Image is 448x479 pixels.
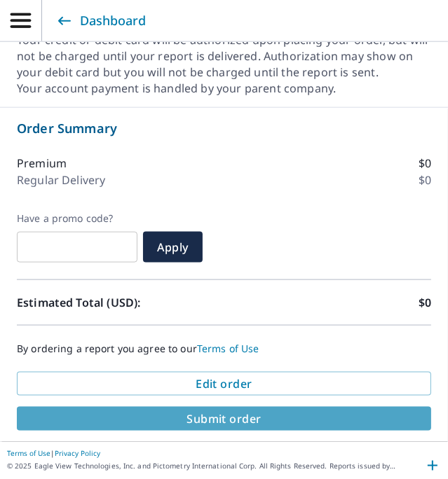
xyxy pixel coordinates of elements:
p: Premium [17,155,67,172]
button: Edit order [17,372,431,396]
div: Your account payment is handled by your parent company. [17,81,431,97]
div: Your credit or debit card will be authorized upon placing your order, but will not be charged unt... [17,32,431,81]
a: Terms of Use [7,448,50,458]
button: Submit order [17,407,431,431]
p: Estimated Total (USD): [17,294,224,311]
p: $0 [419,172,431,188]
p: Order Summary [17,119,431,138]
p: $0 [419,294,431,311]
span: Submit order [28,411,420,426]
p: $0 [419,155,431,172]
p: By ordering a report you agree to our [17,342,431,355]
a: Privacy Policy [55,448,100,458]
a: Dashboard [54,8,146,34]
p: Regular Delivery [17,172,105,188]
span: Apply [154,239,191,255]
span: Edit order [28,376,420,391]
p: | [7,449,420,457]
a: Terms of Use [197,342,259,355]
button: Apply [143,232,203,263]
label: Have a promo code? [17,212,137,225]
p: © 2025 Eagle View Technologies, Inc. and Pictometry International Corp. All Rights Reserved. Repo... [7,461,398,471]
